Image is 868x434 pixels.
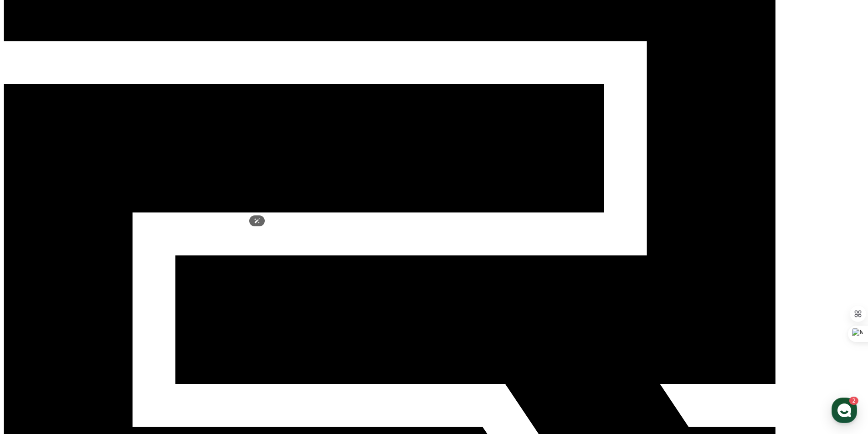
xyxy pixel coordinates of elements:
[3,289,60,311] a: 홈
[83,303,94,310] span: 대화
[29,302,34,310] span: 홈
[92,288,96,296] span: 2
[141,302,152,310] span: 설정
[60,289,118,311] a: 2대화
[118,289,175,311] a: 설정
